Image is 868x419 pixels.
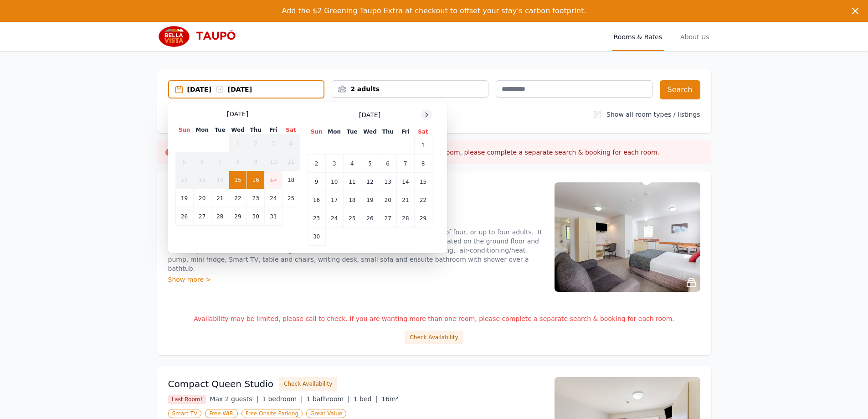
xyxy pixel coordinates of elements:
[241,409,303,418] span: Free Onsite Parking
[229,171,247,189] td: 15
[265,134,282,153] td: 3
[247,134,265,153] td: 2
[325,191,343,209] td: 17
[262,395,303,403] span: 1 bedroom |
[282,134,300,153] td: 4
[343,191,361,209] td: 18
[211,171,229,189] td: 14
[397,128,414,136] th: Fri
[211,153,229,171] td: 7
[414,209,432,228] td: 29
[229,134,247,153] td: 1
[308,128,325,136] th: Sun
[265,207,282,226] td: 31
[247,171,265,189] td: 16
[210,395,258,403] span: Max 2 guests |
[193,171,211,189] td: 13
[193,153,211,171] td: 6
[168,378,274,390] h3: Compact Queen Studio
[247,189,265,207] td: 23
[193,189,211,207] td: 20
[308,173,325,191] td: 9
[325,209,343,228] td: 24
[205,409,238,418] span: Free WiFi
[397,173,414,191] td: 14
[282,171,300,189] td: 18
[414,136,432,155] td: 1
[282,153,300,171] td: 11
[168,275,544,284] div: Show more >
[168,314,700,323] p: Availability may be limited, please call to check. If you are wanting more than one room, please ...
[193,126,211,134] th: Mon
[361,191,379,209] td: 19
[332,84,488,93] div: 2 adults
[325,155,343,173] td: 3
[606,111,700,118] label: Show all room types / listings
[247,126,265,134] th: Thu
[157,26,245,47] img: Bella Vista Taupo
[282,126,300,134] th: Sat
[306,409,346,418] span: Great Value
[175,207,193,226] td: 26
[612,22,664,51] a: Rooms & Rates
[343,128,361,136] th: Tue
[247,153,265,171] td: 9
[265,126,282,134] th: Fri
[211,189,229,207] td: 21
[414,128,432,136] th: Sat
[168,395,206,404] span: Last Room!
[397,209,414,228] td: 28
[227,109,248,119] span: [DATE]
[414,155,432,173] td: 8
[308,155,325,173] td: 2
[325,173,343,191] td: 10
[414,191,432,209] td: 22
[361,209,379,228] td: 26
[343,209,361,228] td: 25
[229,189,247,207] td: 22
[405,331,463,344] button: Check Availability
[414,173,432,191] td: 15
[229,153,247,171] td: 8
[379,155,397,173] td: 6
[325,128,343,136] th: Mon
[211,207,229,226] td: 28
[282,189,300,207] td: 25
[282,6,586,15] span: Add the $2 Greening Taupō Extra at checkout to offset your stay's carbon footprint.
[279,377,337,391] button: Check Availability
[175,171,193,189] td: 12
[343,173,361,191] td: 11
[168,409,202,418] span: Smart TV
[379,173,397,191] td: 13
[343,155,361,173] td: 4
[193,207,211,226] td: 27
[678,22,711,51] a: About Us
[361,128,379,136] th: Wed
[265,171,282,189] td: 17
[175,189,193,207] td: 19
[175,126,193,134] th: Sun
[308,191,325,209] td: 16
[660,80,700,99] button: Search
[308,209,325,228] td: 23
[247,207,265,226] td: 30
[361,155,379,173] td: 5
[265,189,282,207] td: 24
[265,153,282,171] td: 10
[397,191,414,209] td: 21
[379,128,397,136] th: Thu
[359,110,380,119] span: [DATE]
[379,191,397,209] td: 20
[211,126,229,134] th: Tue
[229,207,247,226] td: 29
[379,209,397,228] td: 27
[397,155,414,173] td: 7
[308,228,325,246] td: 30
[187,85,324,94] div: [DATE] [DATE]
[381,395,398,403] span: 16m²
[229,126,247,134] th: Wed
[175,153,193,171] td: 5
[354,395,378,403] span: 1 bed |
